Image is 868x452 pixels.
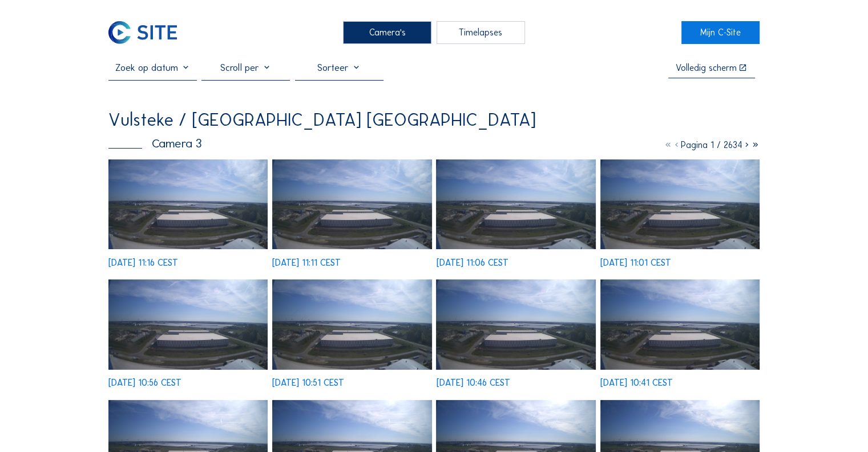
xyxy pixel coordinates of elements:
[437,21,525,44] div: Timelapses
[108,111,536,129] div: Vulsteke / [GEOGRAPHIC_DATA] [GEOGRAPHIC_DATA]
[272,159,431,249] img: image_52654247
[108,159,268,249] img: image_52654380
[108,62,197,74] input: Zoek op datum 󰅀
[436,279,595,369] img: image_52653555
[343,21,431,44] div: Camera's
[681,21,760,44] a: Mijn C-Site
[436,159,595,249] img: image_52654107
[272,279,431,369] img: image_52653690
[272,378,344,387] div: [DATE] 10:51 CEST
[272,258,341,267] div: [DATE] 11:11 CEST
[108,21,176,44] img: C-SITE Logo
[108,378,181,387] div: [DATE] 10:56 CEST
[600,258,671,267] div: [DATE] 11:01 CEST
[600,279,760,369] img: image_52653417
[676,63,737,72] div: Volledig scherm
[436,258,508,267] div: [DATE] 11:06 CEST
[108,279,268,369] img: image_52653833
[681,139,742,150] span: Pagina 1 / 2634
[436,378,510,387] div: [DATE] 10:46 CEST
[108,21,187,44] a: C-SITE Logo
[600,378,673,387] div: [DATE] 10:41 CEST
[108,137,202,150] div: Camera 3
[108,258,178,267] div: [DATE] 11:16 CEST
[600,159,760,249] img: image_52653977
